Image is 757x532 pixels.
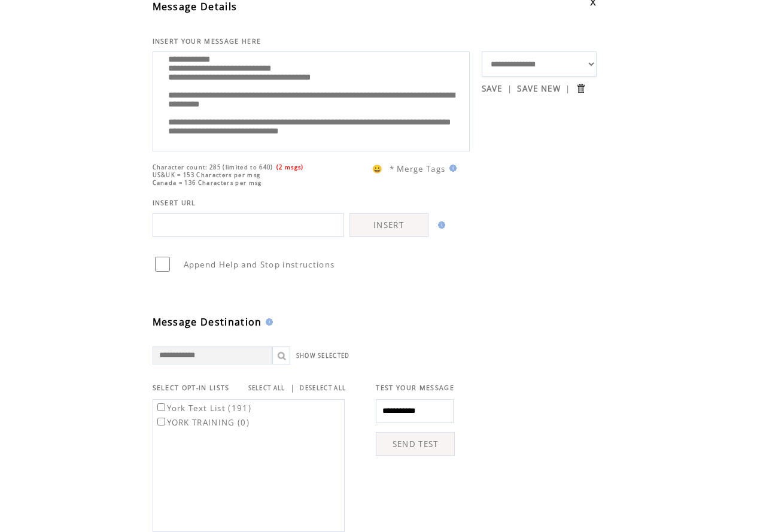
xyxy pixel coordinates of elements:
input: Submit [575,83,586,94]
label: York Text List (191) [155,403,252,414]
span: Canada = 136 Characters per msg [153,179,262,187]
span: TEST YOUR MESSAGE [376,384,454,392]
a: SEND TEST [376,432,455,456]
span: * Merge Tags [390,163,446,174]
span: US&UK = 153 Characters per msg [153,171,261,179]
span: (2 msgs) [276,163,304,171]
span: | [290,382,295,393]
img: help.gif [262,318,273,326]
span: INSERT YOUR MESSAGE HERE [153,37,262,45]
span: SELECT OPT-IN LISTS [153,384,230,392]
a: SAVE [482,83,503,94]
input: YORK TRAINING (0) [157,418,165,425]
span: INSERT URL [153,199,196,207]
input: York Text List (191) [157,403,165,411]
label: YORK TRAINING (0) [155,417,250,428]
a: SELECT ALL [248,384,285,392]
span: Append Help and Stop instructions [184,259,335,270]
a: DESELECT ALL [300,384,346,392]
a: INSERT [349,213,428,237]
span: | [566,83,570,94]
span: Character count: 285 (limited to 640) [153,163,273,171]
a: SAVE NEW [517,83,561,94]
span: | [507,83,512,94]
img: help.gif [434,221,445,229]
span: 😀 [372,163,383,174]
a: SHOW SELECTED [296,352,350,360]
img: help.gif [446,165,457,172]
span: Message Destination [153,315,262,329]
